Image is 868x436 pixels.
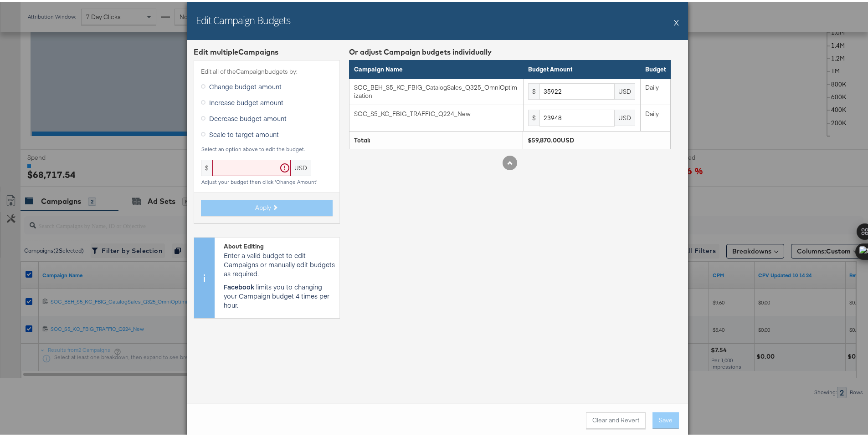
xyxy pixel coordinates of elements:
[674,11,679,30] button: X
[349,45,671,56] div: Or adjust Campaign budgets individually
[201,144,333,151] div: Select an option above to edit the budget.
[640,76,670,103] td: Daily
[201,158,212,174] div: $
[354,81,518,98] div: SOC_BEH_S5_KC_FBIG_CatalogSales_Q325_OmniOptimization
[349,59,524,77] th: Campaign Name
[354,134,518,143] div: Total:
[209,80,282,89] span: Change budget amount
[528,108,539,124] div: $
[640,103,670,130] td: Daily
[196,11,290,25] h2: Edit Campaign Budgets
[224,280,335,308] p: limits you to changing your Campaign budget 4 times per hour.
[201,177,333,183] div: Adjust your budget then click 'Change Amount'
[615,108,635,124] div: USD
[224,249,335,276] p: Enter a valid budget to edit Campaigns or manually edit budgets as required.
[528,81,539,98] div: $
[586,411,646,427] button: Clear and Revert
[194,45,340,56] div: Edit multiple Campaign s
[224,240,335,249] div: About Editing
[209,96,283,105] span: Increase budget amount
[524,59,641,77] th: Budget Amount
[201,66,333,74] label: Edit all of the Campaign budgets by:
[224,280,254,289] strong: Facebook
[291,158,311,174] div: USD
[528,134,666,143] div: $59,870.00USD
[615,81,635,98] div: USD
[209,112,287,121] span: Decrease budget amount
[354,108,518,117] div: SOC_S5_KC_FBIG_TRAFFIC_Q224_New
[209,128,279,137] span: Scale to target amount
[640,59,670,77] th: Budget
